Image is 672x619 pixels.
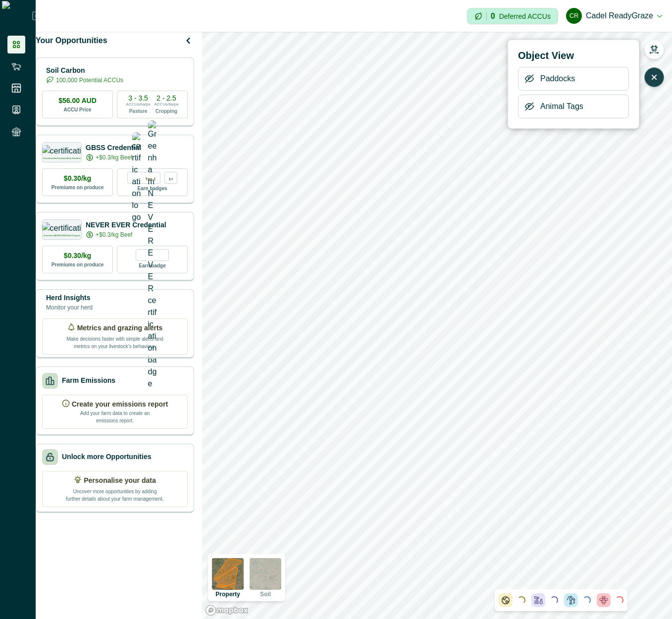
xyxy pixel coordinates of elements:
[64,173,91,184] p: $0.30/kg
[96,153,132,162] p: +$0.3/kg Beef
[86,143,141,153] p: GBSS Credential
[566,4,662,28] button: Cadel ReadyGrazeCadel ReadyGraze
[212,558,244,590] img: property preview
[78,410,152,424] p: Add your farm data to create an emissions report.
[139,261,165,269] p: Earn badge
[58,96,97,106] p: $56.00 AUD
[46,293,93,303] p: Herd Insights
[65,486,164,503] p: Uncover more opportunities by adding further details about your farm management.
[132,132,141,223] img: certification logo
[260,591,271,597] p: Soil
[540,73,575,85] p: Paddocks
[46,303,93,312] p: Monitor your herd
[42,145,82,155] img: certification logo
[36,35,107,47] p: Your Opportunities
[86,220,166,230] p: NEVER EVER Credential
[62,452,151,462] p: Unlock more Opportunities
[155,102,179,107] p: ACCUs/ha/pa
[64,251,91,261] p: $0.30/kg
[145,175,155,181] p: Tier 1
[46,65,123,76] p: Soil Carbon
[148,120,157,390] img: Greenham NEVER EVER certification badge
[518,48,629,63] p: Object View
[137,184,167,192] p: Earn badges
[168,175,173,181] p: 1+
[491,12,495,20] p: 0
[156,95,176,102] p: 2 - 2.5
[164,172,177,184] div: more credentials avaialble
[250,558,281,590] img: soil preview
[52,184,104,191] p: Premiums on produce
[56,76,123,85] p: 100,000 Potential ACCUs
[2,1,32,31] img: Logo
[540,101,583,112] p: Animal Tags
[155,107,177,115] p: Cropping
[65,333,164,350] p: Make decisions faster with simple alerts and metrics on your livestock’s behaviour.
[96,230,132,239] p: +$0.3/kg Beef
[499,12,551,20] p: Deferred ACCUs
[52,261,104,268] p: Premiums on produce
[84,475,156,486] p: Personalise your data
[42,222,82,232] img: certification logo
[63,106,91,113] p: ACCU Price
[129,107,148,115] p: Pasture
[215,591,240,597] p: Property
[43,157,80,159] p: Greenham Beef Sustainability Standard
[128,95,148,102] p: 3 - 3.5
[72,399,168,410] p: Create your emissions report
[205,605,249,616] a: Mapbox logo
[77,323,163,333] p: Metrics and grazing alerts
[126,102,151,107] p: ACCUs/ha/pa
[62,375,115,386] p: Farm Emissions
[44,235,80,237] p: Greenham NEVER EVER Beef Program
